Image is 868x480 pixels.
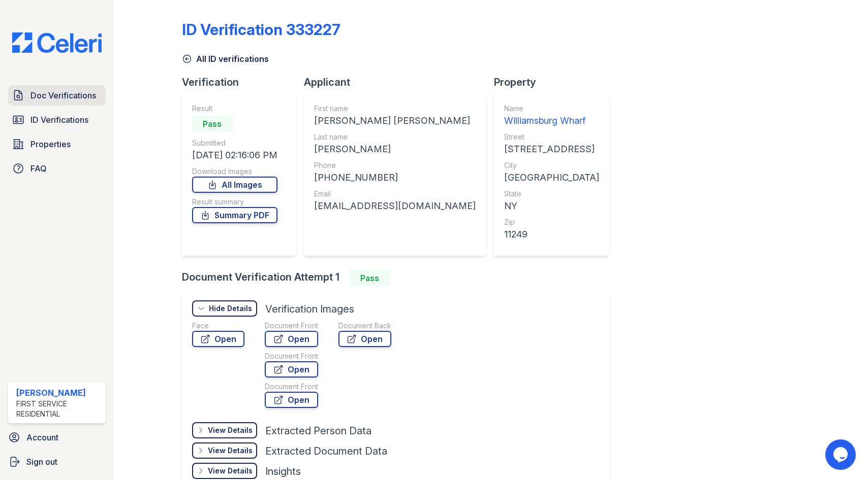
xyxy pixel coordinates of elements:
a: Summary PDF [192,207,277,223]
div: State [504,189,599,199]
div: Applicant [304,75,494,89]
div: ID Verification 333227 [182,20,340,39]
a: Open [265,361,318,378]
div: [GEOGRAPHIC_DATA] [504,170,599,185]
div: Street [504,132,599,142]
div: [EMAIL_ADDRESS][DOMAIN_NAME] [314,199,476,213]
div: Property [494,75,617,89]
a: FAQ [8,158,106,179]
div: Zip [504,217,599,227]
div: Williamsburg Wharf [504,114,599,128]
div: Verification Images [265,302,354,316]
a: All Images [192,177,277,193]
div: First Service Residential [16,399,102,419]
a: Open [265,392,318,408]
div: Phone [314,160,476,170]
div: View Details [208,425,253,435]
div: [STREET_ADDRESS] [504,142,599,156]
div: Document Verification Attempt 1 [182,270,617,286]
a: Account [4,427,110,448]
div: City [504,160,599,170]
div: View Details [208,466,253,476]
div: Document Back [338,321,391,331]
div: [PERSON_NAME] [PERSON_NAME] [314,114,476,128]
div: Insights [265,464,301,478]
span: Properties [30,138,71,150]
a: Open [265,331,318,347]
a: Properties [8,134,106,154]
div: Pass [192,116,233,132]
div: Extracted Document Data [265,444,387,458]
div: [PERSON_NAME] [314,142,476,156]
img: CE_Logo_Blue-a8612792a0a2168367f1c8372b55b34899dd931a85d93a1a3d3e32e68fde9ad4.png [4,32,110,53]
a: Open [338,331,391,347]
div: NY [504,199,599,213]
span: Sign out [26,456,57,468]
div: Pass [350,270,390,286]
div: Document Front [265,351,318,361]
a: Open [192,331,244,347]
div: Last name [314,132,476,142]
div: Result summary [192,197,277,207]
div: Download Images [192,166,277,177]
div: [PHONE_NUMBER] [314,170,476,185]
div: [DATE] 02:16:06 PM [192,148,277,162]
div: Submitted [192,138,277,148]
div: First name [314,104,476,114]
div: Verification [182,75,304,89]
div: Name [504,104,599,114]
div: Hide Details [209,303,252,314]
a: Sign out [4,452,110,472]
iframe: chat widget [825,439,858,470]
div: Document Front [265,321,318,331]
span: ID Verifications [30,114,88,126]
a: All ID verifications [182,53,269,65]
div: View Details [208,445,253,456]
span: Account [26,431,58,443]
a: Name Williamsburg Wharf [504,104,599,128]
span: FAQ [30,162,47,175]
div: Extracted Person Data [265,424,371,438]
div: Result [192,104,277,114]
div: Email [314,189,476,199]
a: ID Verifications [8,110,106,130]
div: 11249 [504,227,599,242]
div: Face [192,321,244,331]
span: Doc Verifications [30,89,96,101]
div: [PERSON_NAME] [16,387,102,399]
div: Document Front [265,382,318,392]
a: Doc Verifications [8,85,106,106]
